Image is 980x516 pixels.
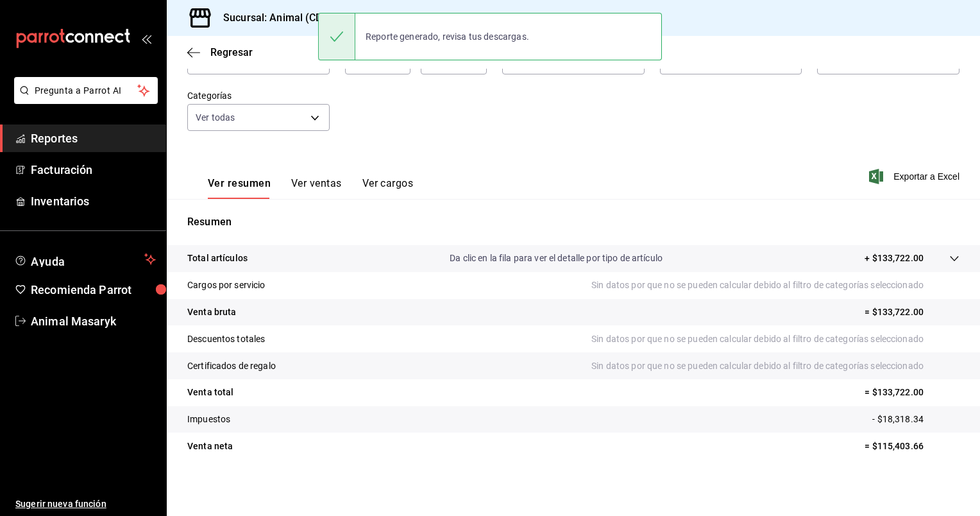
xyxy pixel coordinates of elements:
button: Ver cargos [362,177,414,199]
button: Regresar [187,46,253,58]
button: Ver ventas [291,177,342,199]
button: Ver resumen [208,177,271,199]
span: Ver todas [196,111,235,124]
span: Reportes [31,130,156,147]
span: Facturación [31,161,156,178]
p: Sin datos por que no se pueden calcular debido al filtro de categorías seleccionado [591,332,959,346]
p: Impuestos [187,413,230,426]
p: = $133,722.00 [865,305,959,319]
label: Categorías [187,91,330,100]
p: Sin datos por que no se pueden calcular debido al filtro de categorías seleccionado [591,279,959,292]
span: Inventarios [31,193,156,210]
p: Venta neta [187,440,233,453]
div: Reporte generado, revisa tus descargas. [355,22,539,51]
span: Animal Masaryk [31,313,156,330]
p: Certificados de regalo [187,359,276,373]
p: + $133,722.00 [865,252,924,265]
span: Recomienda Parrot [31,281,156,298]
button: Pregunta a Parrot AI [14,77,158,104]
span: Ayuda [31,252,139,267]
p: Total artículos [187,252,248,265]
p: - $18,318.34 [872,413,959,426]
p: Descuentos totales [187,332,265,346]
button: open_drawer_menu [141,33,151,44]
span: Regresar [210,46,253,58]
p: Venta bruta [187,305,236,319]
span: Sugerir nueva función [15,497,156,511]
p: Cargos por servicio [187,279,266,292]
h3: Sucursal: Animal (CDMX) [213,10,342,26]
button: Exportar a Excel [872,169,959,184]
p: Resumen [187,214,959,230]
p: Sin datos por que no se pueden calcular debido al filtro de categorías seleccionado [591,359,959,373]
p: Venta total [187,386,233,399]
span: Pregunta a Parrot AI [35,84,138,98]
p: = $133,722.00 [865,386,959,399]
p: = $115,403.66 [865,440,959,453]
a: Pregunta a Parrot AI [9,93,158,107]
p: Da clic en la fila para ver el detalle por tipo de artículo [450,252,663,265]
div: navigation tabs [208,177,413,199]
